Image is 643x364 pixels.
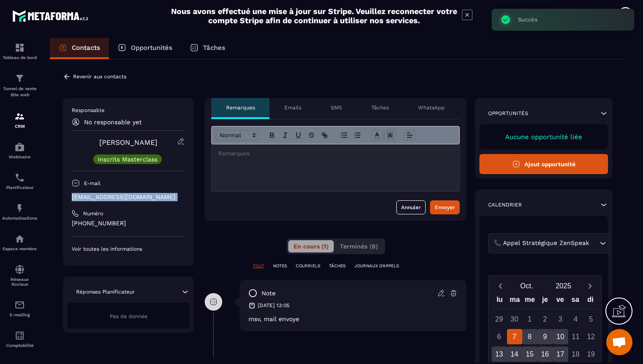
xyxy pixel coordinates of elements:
[14,42,25,53] img: formation
[553,346,568,362] div: 17
[418,104,445,111] p: WhatsApp
[14,264,25,275] img: social-network
[583,294,598,309] div: di
[435,203,455,212] div: Envoyer
[522,294,538,309] div: me
[552,294,568,309] div: ve
[181,38,234,59] a: Tâches
[262,289,276,297] p: note
[2,324,37,354] a: accountantaccountantComptabilité
[14,111,25,122] img: formation
[354,263,399,269] p: JOURNAUX D'APPELS
[109,38,181,59] a: Opportunités
[2,185,37,190] p: Planificateur
[2,196,37,227] a: automationsautomationsAutomatisations
[72,245,185,252] p: Voir toutes les informations
[538,294,553,309] div: je
[14,300,25,310] img: email
[248,315,458,322] p: msv, mail envoye
[2,86,37,98] p: Tunnel de vente Site web
[568,346,584,362] div: 18
[507,346,522,362] div: 14
[507,294,523,309] div: ma
[538,346,553,362] div: 16
[568,311,584,327] div: 4
[14,330,25,341] img: accountant
[73,73,126,80] p: Revenir aux contacts
[72,193,185,201] p: [EMAIL_ADDRESS][DOMAIN_NAME]
[2,105,37,135] a: formationformationCRM
[488,110,528,117] p: Opportunités
[2,246,37,251] p: Espace membre
[553,311,568,327] div: 3
[76,288,135,295] p: Réponses Planificateur
[522,329,538,344] div: 8
[2,258,37,293] a: social-networksocial-networkRéseaux Sociaux
[591,238,598,248] input: Search for option
[14,234,25,244] img: automations
[538,329,553,344] div: 9
[72,107,185,114] p: Responsable
[2,277,37,287] p: Réseaux Sociaux
[492,329,507,344] div: 6
[72,44,100,52] p: Contacts
[582,280,598,292] button: Next month
[2,293,37,324] a: emailemailE-mailing
[371,104,389,111] p: Tâches
[288,240,334,252] button: En cours (1)
[171,7,458,25] h2: Nous avons effectué une mise à jour sur Stripe. Veuillez reconnecter votre compte Stripe afin de ...
[2,343,37,348] p: Comptabilité
[584,311,599,327] div: 5
[84,119,142,126] p: No responsable yet
[553,329,568,344] div: 10
[83,210,103,217] p: Numéro
[545,278,582,294] button: Open years overlay
[14,203,25,213] img: automations
[84,180,101,187] p: E-mail
[294,243,328,250] span: En cours (1)
[253,263,264,269] p: TOUT
[522,346,538,362] div: 15
[273,263,287,269] p: NOTES
[2,135,37,166] a: automationsautomationsWebinaire
[331,104,342,111] p: SMS
[584,346,599,362] div: 19
[488,233,610,253] div: Search for option
[492,294,507,309] div: lu
[2,227,37,258] a: automationsautomationsEspace membre
[50,38,109,59] a: Contacts
[335,240,383,252] button: Terminés (8)
[14,73,25,84] img: formation
[606,329,633,355] div: Ouvrir le chat
[2,66,37,105] a: formationformationTunnel de vente Site web
[508,278,545,294] button: Open months overlay
[329,263,346,269] p: TÂCHES
[226,104,255,111] p: Remarques
[568,329,584,344] div: 11
[479,154,608,174] button: Ajout opportunité
[492,346,507,362] div: 13
[507,311,522,327] div: 30
[12,8,91,24] img: logo
[2,166,37,196] a: schedulerschedulerPlanificateur
[72,219,185,227] p: [PHONE_NUMBER]
[258,302,290,309] p: [DATE] 13:05
[2,55,37,60] p: Tableau de bord
[2,124,37,129] p: CRM
[98,156,157,162] p: Inscrits Masterclass
[131,44,172,52] p: Opportunités
[14,172,25,183] img: scheduler
[2,36,37,66] a: formationformationTableau de bord
[296,263,320,269] p: COURRIELS
[2,154,37,159] p: Webinaire
[522,311,538,327] div: 1
[396,200,426,214] button: Annuler
[203,44,225,52] p: Tâches
[488,201,522,208] p: Calendrier
[488,133,599,141] p: Aucune opportunité liée
[2,216,37,220] p: Automatisations
[14,142,25,152] img: automations
[492,238,591,248] span: 📞 Appel Stratégique ZenSpeak
[492,280,508,292] button: Previous month
[2,312,37,317] p: E-mailing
